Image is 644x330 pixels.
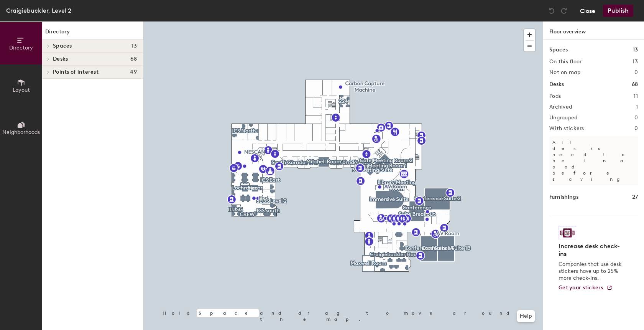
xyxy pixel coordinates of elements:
h1: 13 [633,46,638,54]
span: Layout [13,87,30,93]
span: Get your stickers [559,284,603,291]
span: Neighborhoods [2,129,40,135]
a: Get your stickers [559,285,613,291]
h1: Floor overview [543,21,644,40]
h2: 11 [634,93,638,99]
h4: Increase desk check-ins [559,243,624,258]
span: Desks [53,56,68,62]
h2: 0 [634,125,638,132]
h2: On this floor [549,59,582,65]
img: Redo [560,7,568,15]
span: Spaces [53,43,72,49]
p: All desks need to be in a pod before saving [549,136,638,185]
h1: Directory [42,28,143,40]
h2: 1 [636,104,638,110]
button: Publish [603,5,633,17]
h2: 0 [634,115,638,121]
h2: Pods [549,93,561,99]
h2: 13 [632,59,638,65]
span: 13 [131,43,137,49]
span: 68 [130,56,137,62]
h2: Ungrouped [549,115,578,121]
button: Help [517,310,535,322]
h1: 27 [632,193,638,201]
img: Undo [548,7,555,15]
div: Craigiebuckler, Level 2 [6,6,71,15]
h2: 0 [634,69,638,76]
img: Sticker logo [559,226,576,239]
p: Companies that use desk stickers have up to 25% more check-ins. [559,261,624,282]
span: Directory [9,45,33,51]
span: Points of interest [53,69,99,75]
h2: Not on map [549,69,580,76]
h2: Archived [549,104,572,110]
h1: 68 [632,80,638,89]
h1: Desks [549,80,564,89]
span: 49 [130,69,137,75]
h1: Spaces [549,46,568,54]
h1: Furnishings [549,193,578,201]
h2: With stickers [549,125,584,132]
button: Close [580,5,595,17]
